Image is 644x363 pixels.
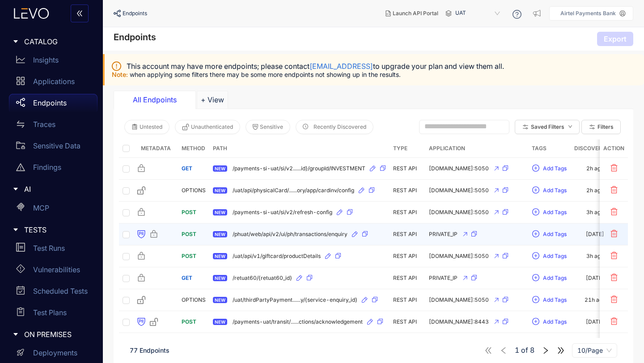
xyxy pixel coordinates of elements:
[425,139,528,158] th: Application
[5,32,97,51] div: CATALOG
[175,120,240,134] button: Unauthenticated
[429,165,489,172] span: [DOMAIN_NAME]:5050
[393,231,422,237] div: REST API
[209,139,390,158] th: Path
[532,274,539,282] span: plus-circle
[393,209,422,215] div: REST API
[33,204,49,212] p: MCP
[543,165,567,172] span: Add Tags
[9,94,97,115] a: Endpoints
[9,115,97,137] a: Traces
[532,227,567,241] button: plus-circleAdd Tags
[9,51,97,72] a: Insights
[33,266,80,274] p: Vulnerabilities
[9,239,97,261] a: Test Runs
[191,124,233,130] span: Unauthenticated
[532,296,539,304] span: plus-circle
[429,297,489,303] span: [DOMAIN_NAME]:5050
[133,139,178,158] th: Metadata
[532,186,539,194] span: plus-circle
[532,208,539,216] span: plus-circle
[586,187,604,194] div: 2h ago
[182,253,196,259] span: POST
[24,226,90,234] span: TESTS
[586,275,604,281] div: [DATE]
[114,32,156,42] h4: Endpoints
[528,139,571,158] th: Tags
[296,120,373,134] button: clock-circleRecently Discovered
[16,163,25,172] span: warning
[33,56,59,64] p: Insights
[112,71,130,78] span: Note:
[390,139,425,158] th: Type
[429,319,489,325] span: [DOMAIN_NAME]:8443
[182,231,196,237] span: POST
[515,346,534,355] span: of
[9,137,97,158] a: Sensitive Data
[182,296,206,303] span: OPTIONS
[246,120,290,134] button: Sensitive
[429,253,489,259] span: [DOMAIN_NAME]:5050
[33,77,75,85] p: Applications
[13,186,19,192] span: caret-right
[543,187,567,194] span: Add Tags
[13,331,19,338] span: caret-right
[429,275,458,281] span: PRIVATE_IP
[5,180,97,198] div: AI
[233,297,357,303] span: /uat/thirdPartyPayment......y/{service-enquiry_id}
[33,99,67,107] p: Endpoints
[16,120,25,129] span: swap
[532,318,539,326] span: plus-circle
[532,337,567,351] button: plus-circleAdd Tags
[24,185,90,193] span: AI
[24,38,90,46] span: CATALOG
[543,275,567,281] span: Add Tags
[5,220,97,239] div: TESTS
[182,274,192,281] span: GET
[393,253,422,259] div: REST API
[213,275,227,281] span: NEW
[532,271,567,285] button: plus-circleAdd Tags
[140,124,162,130] span: Untested
[586,253,604,259] div: 3h ago
[233,319,363,325] span: /payments-uat/transit/......ctions/acknowledgement
[532,249,567,263] button: plus-circleAdd Tags
[33,120,55,128] p: Traces
[33,163,61,171] p: Findings
[197,91,228,109] button: Add tab
[9,261,97,282] a: Vulnerabilities
[33,142,80,150] p: Sensitive Data
[532,315,567,329] button: plus-circleAdd Tags
[393,187,422,194] div: REST API
[530,346,534,355] span: 8
[586,319,604,325] div: [DATE]
[33,244,65,252] p: Test Runs
[213,297,227,303] span: NEW
[303,124,308,130] span: clock-circle
[13,38,19,45] span: caret-right
[557,346,565,355] span: double-right
[393,319,422,325] div: REST API
[543,231,567,237] span: Add Tags
[429,187,489,194] span: [DOMAIN_NAME]:5050
[393,10,438,17] span: Launch API Portal
[24,330,90,338] span: ON PREMISES
[597,124,614,130] span: Filters
[9,72,97,94] a: Applications
[127,62,504,70] span: This account may have more endpoints; please contact to upgrade your plan and view them all.
[182,209,196,215] span: POST
[33,287,88,295] p: Scheduled Tests
[9,282,97,304] a: Scheduled Tests
[515,346,519,355] span: 1
[532,165,539,173] span: plus-circle
[568,124,572,129] span: down
[429,209,489,215] span: [DOMAIN_NAME]:5050
[112,71,637,78] p: when applying some filters there may be some more endpoints not showing up in the results.
[123,10,147,17] span: Endpoints
[571,139,619,158] th: Discovered
[532,183,567,198] button: plus-circleAdd Tags
[71,4,89,22] button: double-left
[9,199,97,220] a: MCP
[33,308,67,317] p: Test Plans
[585,297,606,303] div: 21h ago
